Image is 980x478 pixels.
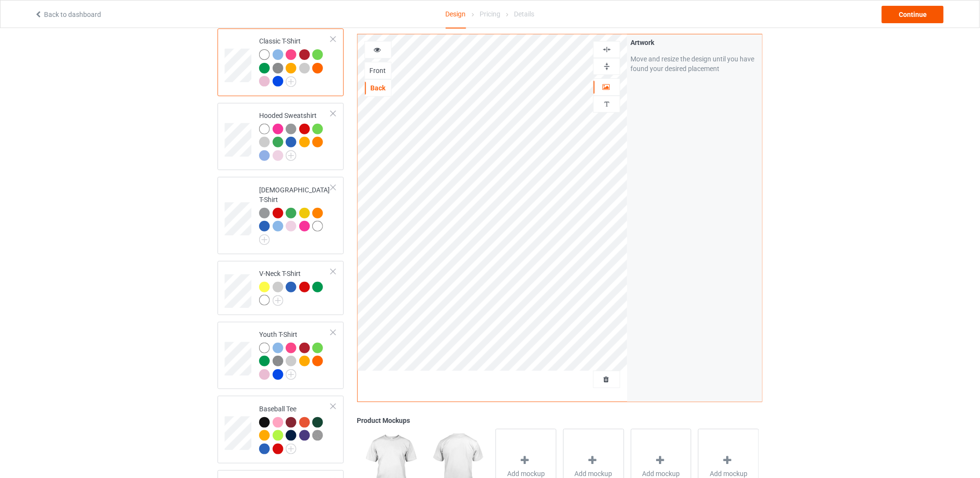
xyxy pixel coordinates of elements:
img: heather_texture.png [273,63,283,73]
img: heather_texture.png [312,430,323,441]
div: Artwork [630,38,759,47]
div: V-Neck T-Shirt [259,269,331,305]
img: svg%3E%0A [602,100,612,109]
div: Baseball Tee [218,396,344,464]
div: Pricing [480,0,500,28]
div: Youth T-Shirt [218,322,344,390]
img: heather_texture.png [273,356,283,366]
div: Classic T-Shirt [259,36,331,86]
div: [DEMOGRAPHIC_DATA] T-Shirt [259,185,331,242]
img: svg+xml;base64,PD94bWwgdmVyc2lvbj0iMS4wIiBlbmNvZGluZz0iVVRGLTgiPz4KPHN2ZyB3aWR0aD0iMjJweCIgaGVpZ2... [286,76,296,87]
img: svg+xml;base64,PD94bWwgdmVyc2lvbj0iMS4wIiBlbmNvZGluZz0iVVRGLTgiPz4KPHN2ZyB3aWR0aD0iMjJweCIgaGVpZ2... [286,150,296,161]
div: Back [365,83,391,93]
div: Continue [882,6,944,23]
div: Product Mockups [357,416,762,425]
div: Details [514,0,534,28]
img: svg+xml;base64,PD94bWwgdmVyc2lvbj0iMS4wIiBlbmNvZGluZz0iVVRGLTgiPz4KPHN2ZyB3aWR0aD0iMjJweCIgaGVpZ2... [273,295,283,306]
div: [DEMOGRAPHIC_DATA] T-Shirt [218,177,344,254]
div: Baseball Tee [259,404,331,454]
div: Front [365,66,391,75]
div: Hooded Sweatshirt [218,103,344,171]
img: svg%3E%0A [602,45,612,54]
img: svg%3E%0A [602,62,612,71]
div: Design [446,0,466,29]
img: svg+xml;base64,PD94bWwgdmVyc2lvbj0iMS4wIiBlbmNvZGluZz0iVVRGLTgiPz4KPHN2ZyB3aWR0aD0iMjJweCIgaGVpZ2... [286,444,296,454]
div: Classic T-Shirt [218,29,344,96]
div: V-Neck T-Shirt [218,261,344,315]
div: Move and resize the design until you have found your desired placement [630,54,759,73]
div: Youth T-Shirt [259,330,331,379]
a: Back to dashboard [34,11,101,18]
div: Hooded Sweatshirt [259,111,331,160]
img: svg+xml;base64,PD94bWwgdmVyc2lvbj0iMS4wIiBlbmNvZGluZz0iVVRGLTgiPz4KPHN2ZyB3aWR0aD0iMjJweCIgaGVpZ2... [286,369,296,380]
img: svg+xml;base64,PD94bWwgdmVyc2lvbj0iMS4wIiBlbmNvZGluZz0iVVRGLTgiPz4KPHN2ZyB3aWR0aD0iMjJweCIgaGVpZ2... [259,234,270,245]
